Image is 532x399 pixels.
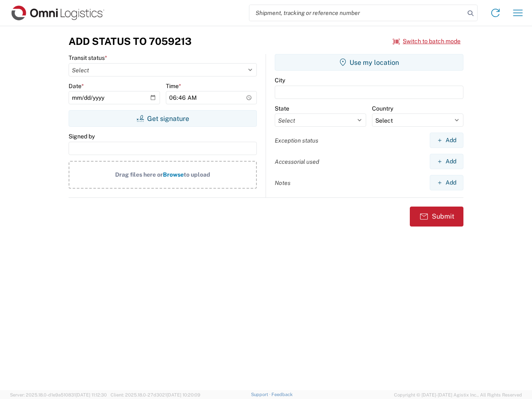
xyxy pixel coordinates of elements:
[275,105,289,112] label: State
[275,54,463,71] button: Use my location
[372,105,393,112] label: Country
[69,82,84,90] label: Date
[249,5,465,21] input: Shipment, tracking or reference number
[394,391,522,399] span: Copyright © [DATE]-[DATE] Agistix Inc., All Rights Reserved
[163,171,184,178] span: Browse
[184,171,210,178] span: to upload
[430,133,463,148] button: Add
[76,392,107,397] span: [DATE] 11:12:30
[275,158,319,165] label: Accessorial used
[69,133,95,140] label: Signed by
[275,137,318,144] label: Exception status
[69,54,107,62] label: Transit status
[430,154,463,169] button: Add
[410,207,463,227] button: Submit
[275,179,291,187] label: Notes
[275,76,285,84] label: City
[10,392,107,397] span: Server: 2025.18.0-d1e9a510831
[115,171,163,178] span: Drag files here or
[111,392,200,397] span: Client: 2025.18.0-27d3021
[69,35,192,47] h3: Add Status to 7059213
[69,110,257,127] button: Get signature
[166,82,181,90] label: Time
[393,34,461,48] button: Switch to batch mode
[167,392,200,397] span: [DATE] 10:20:09
[430,175,463,190] button: Add
[251,392,272,397] a: Support
[271,392,293,397] a: Feedback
